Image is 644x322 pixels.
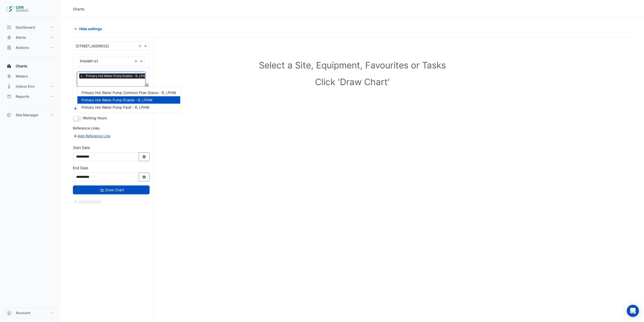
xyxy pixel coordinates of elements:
[142,155,147,159] fa-icon: Select Date
[134,59,139,64] span: Clear
[6,4,29,14] img: Company Logo
[73,145,90,150] label: Start Date
[73,165,88,171] label: End Date
[7,112,12,118] app-icon: Site Manager
[73,6,85,12] div: Charts
[79,26,102,31] span: Hide settings
[4,110,57,120] button: Site Manager
[77,87,180,113] div: Options List
[7,35,12,40] app-icon: Alerts
[81,98,152,102] span: Primary Hot Water Pump Enable - R, LPHW
[85,73,149,79] span: Primary Hot Water Pump Enable - R, LPHW
[73,125,99,131] label: Reference Lines
[4,32,57,43] button: Alerts
[4,61,57,71] button: Charts
[627,305,639,317] div: Open Intercom Messenger
[7,25,12,30] app-icon: Dashboard
[4,22,57,32] button: Dashboard
[73,185,150,194] button: Draw Chart
[139,43,143,49] span: Clear
[16,112,38,118] span: Site Manager
[16,94,29,99] span: Reports
[16,45,29,50] span: Actions
[4,43,57,53] button: Actions
[7,64,12,69] app-icon: Charts
[7,94,12,99] app-icon: Reports
[73,133,111,139] button: Add Reference Line
[73,24,105,33] button: Hide settings
[16,310,30,315] span: Account
[7,84,12,89] app-icon: Indoor Env
[142,175,147,179] fa-icon: Select Date
[16,74,28,79] span: Meters
[73,105,103,111] button: Add Equipment
[4,71,57,81] button: Meters
[81,90,176,95] span: Primary Hot Water Pump Common Flow Status - R, LPHW
[145,83,150,87] span: Choose Function
[79,73,84,79] span: ×
[4,91,57,102] button: Reports
[83,116,107,120] span: Working Hours
[16,35,26,40] span: Alerts
[7,45,12,50] app-icon: Actions
[16,25,35,30] span: Dashboard
[81,105,149,109] span: Primary Hot Water Pump Fault - R, LPHW
[16,64,27,69] span: Charts
[4,81,57,91] button: Indoor Env
[73,199,101,203] app-escalated-ticket-create-button: Please draw the charts first
[84,77,621,87] h1: Click 'Draw Chart'
[7,74,12,79] app-icon: Meters
[84,60,621,70] h1: Select a Site, Equipment, Favourites or Tasks
[16,84,35,89] span: Indoor Env
[4,308,57,318] button: Account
